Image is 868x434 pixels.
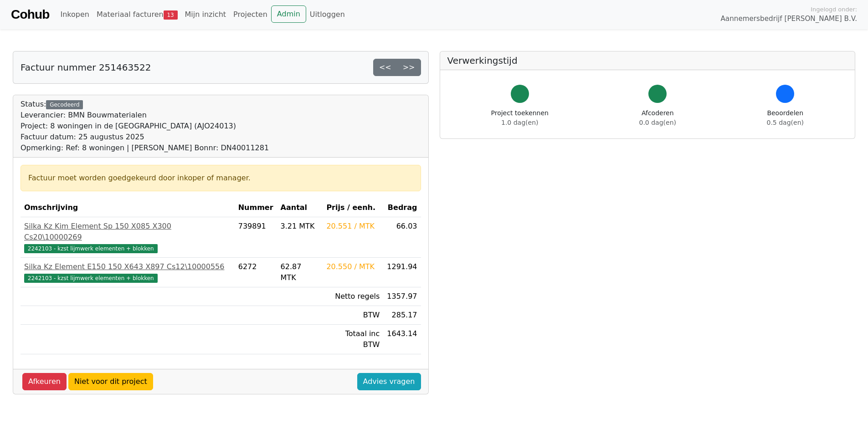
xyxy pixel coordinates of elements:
span: 1.0 dag(en) [501,119,538,126]
th: Aantal [277,199,323,217]
a: Niet voor dit project [68,373,153,390]
td: 66.03 [383,217,421,258]
td: 1291.94 [383,258,421,287]
div: Gecodeerd [46,100,83,109]
a: Cohub [11,4,49,26]
div: Project toekennen [491,108,549,128]
span: Aannemersbedrijf [PERSON_NAME] B.V. [720,14,857,24]
a: Inkopen [56,5,92,24]
h5: Verwerkingstijd [447,55,848,66]
td: BTW [323,306,383,325]
span: 0.0 dag(en) [639,119,676,126]
div: Silka Kz Element E150 150 X643 X897 Cs12\10000556 [24,261,231,272]
span: Ingelogd onder: [811,5,857,14]
div: 20.551 / MTK [326,221,380,232]
a: Uitloggen [306,5,349,24]
td: 1643.14 [383,325,421,354]
a: Afkeuren [22,373,67,390]
div: Status: [21,99,269,153]
th: Bedrag [383,199,421,217]
a: Silka Kz Element E150 150 X643 X897 Cs12\100005562242103 - kzst lijmwerk elementen + blokken [24,261,231,283]
td: 1357.97 [383,287,421,306]
div: Factuur datum: 25 augustus 2025 [21,132,269,143]
h5: Factuur nummer 251463522 [21,62,151,73]
div: 20.550 / MTK [326,261,380,272]
span: 2242103 - kzst lijmwerk elementen + blokken [24,244,158,253]
a: Admin [271,5,306,23]
div: 62.87 MTK [281,261,319,283]
a: Silka Kz Kim Element Sp 150 X085 X300 Cs20\100002692242103 - kzst lijmwerk elementen + blokken [24,221,231,254]
div: Silka Kz Kim Element Sp 150 X085 X300 Cs20\10000269 [24,221,231,243]
a: Mijn inzicht [181,5,230,24]
a: << [373,59,397,76]
a: Projecten [230,5,271,24]
div: Beoordelen [767,108,804,128]
td: Netto regels [323,287,383,306]
th: Prijs / eenh. [323,199,383,217]
a: >> [397,59,421,76]
div: Factuur moet worden goedgekeurd door inkoper of manager. [28,173,413,184]
div: Project: 8 woningen in de [GEOGRAPHIC_DATA] (AJO24013) [21,121,269,132]
span: 2242103 - kzst lijmwerk elementen + blokken [24,274,158,283]
div: Opmerking: Ref: 8 woningen | [PERSON_NAME] Bonnr: DN40011281 [21,143,269,153]
th: Omschrijving [21,199,235,217]
a: Advies vragen [357,373,421,390]
span: 13 [164,10,178,20]
span: 0.5 dag(en) [767,119,804,126]
div: Afcoderen [639,108,676,128]
th: Nummer [235,199,277,217]
td: 739891 [235,217,277,258]
div: Leverancier: BMN Bouwmaterialen [21,110,269,121]
a: Materiaal facturen13 [93,5,181,24]
td: Totaal inc BTW [323,325,383,354]
td: 285.17 [383,306,421,325]
div: 3.21 MTK [281,221,319,232]
td: 6272 [235,258,277,287]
